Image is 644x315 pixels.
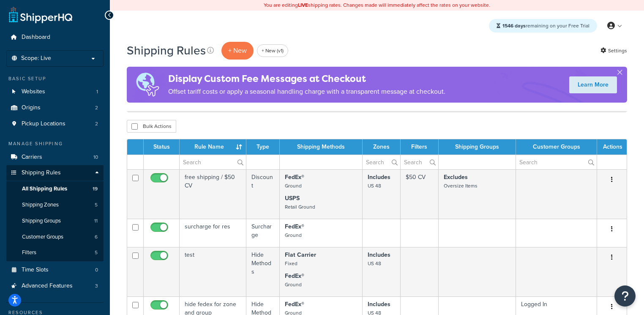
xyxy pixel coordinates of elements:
[502,22,526,30] strong: 1546 days
[6,149,104,165] li: Carriers
[180,247,246,296] td: test
[246,169,279,219] td: Discount
[280,139,363,155] th: Shipping Methods
[180,155,246,169] input: Search
[127,67,168,103] img: duties-banner-06bc72dcb5fe05cb3f9472aba00be2ae8eb53ab6f0d8bb03d382ba314ac3c341.png
[6,116,104,132] li: Pickup Locations
[127,42,206,59] h1: Shipping Rules
[285,182,302,190] small: Ground
[6,100,104,116] a: Origins 2
[95,234,98,241] span: 6
[95,249,98,256] span: 5
[401,155,438,169] input: Search
[95,201,98,209] span: 5
[94,217,98,225] span: 11
[6,165,104,181] a: Shipping Rules
[22,34,50,41] span: Dashboard
[22,169,61,177] span: Shipping Rules
[22,217,61,225] span: Shipping Groups
[246,247,279,296] td: Hide Methods
[368,250,390,259] strong: Includes
[363,155,400,169] input: Search
[6,213,104,229] a: Shipping Groups 11
[168,72,445,86] h4: Display Custom Fee Messages at Checkout
[6,229,104,245] a: Customer Groups 6
[368,300,390,309] strong: Includes
[22,282,73,290] span: Advanced Features
[22,104,41,111] span: Origins
[180,219,246,247] td: surcharge for res
[6,75,104,82] div: Basic Setup
[6,149,104,165] a: Carriers 10
[368,173,390,182] strong: Includes
[22,120,65,128] span: Pickup Locations
[363,139,401,155] th: Zones
[221,42,254,59] p: + New
[6,181,104,197] li: All Shipping Rules
[6,245,104,261] li: Filters
[285,222,304,231] strong: FedEx®
[22,154,42,161] span: Carriers
[6,140,104,147] div: Manage Shipping
[489,19,597,33] div: remaining on your Free Trial
[285,173,304,182] strong: FedEx®
[614,285,636,307] button: Open Resource Center
[246,219,279,247] td: Surcharge
[444,182,478,190] small: Oversize Items
[285,281,302,288] small: Ground
[6,245,104,261] a: Filters 5
[285,300,304,309] strong: FedEx®
[6,116,104,132] a: Pickup Locations 2
[95,266,98,274] span: 0
[597,139,627,155] th: Actions
[6,197,104,213] li: Shipping Zones
[6,278,104,294] li: Advanced Features
[600,45,627,57] a: Settings
[401,139,439,155] th: Filters
[285,194,300,203] strong: USPS
[6,165,104,261] li: Shipping Rules
[93,154,98,161] span: 10
[22,201,59,209] span: Shipping Zones
[569,76,617,93] a: Learn More
[246,139,279,155] th: Type
[6,278,104,294] a: Advanced Features 3
[96,88,98,95] span: 1
[95,120,98,128] span: 2
[516,139,597,155] th: Customer Groups
[285,203,315,211] small: Retail Ground
[22,234,63,241] span: Customer Groups
[285,250,316,259] strong: Flat Carrier
[439,139,516,155] th: Shipping Groups
[368,182,381,190] small: US 48
[168,86,445,98] p: Offset tariff costs or apply a seasonal handling charge with a transparent message at checkout.
[444,173,468,182] strong: Excludes
[22,266,49,274] span: Time Slots
[6,229,104,245] li: Customer Groups
[6,30,104,45] a: Dashboard
[6,262,104,278] li: Time Slots
[180,139,246,155] th: Rule Name : activate to sort column ascending
[401,169,439,219] td: $50 CV
[368,260,381,267] small: US 48
[95,282,98,290] span: 3
[285,260,297,267] small: Fixed
[180,169,246,219] td: free shipping / $50 CV
[6,213,104,229] li: Shipping Groups
[298,1,308,9] b: LIVE
[9,6,72,23] a: ShipperHQ Home
[285,272,304,280] strong: FedEx®
[516,155,597,169] input: Search
[6,181,104,197] a: All Shipping Rules 19
[257,44,288,57] a: + New (v1)
[93,185,98,193] span: 19
[285,231,302,239] small: Ground
[6,100,104,116] li: Origins
[21,55,51,62] span: Scope: Live
[6,84,104,100] a: Websites 1
[95,104,98,111] span: 2
[6,197,104,213] a: Shipping Zones 5
[144,139,180,155] th: Status
[22,249,36,256] span: Filters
